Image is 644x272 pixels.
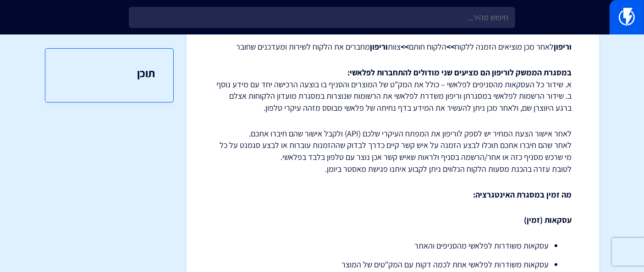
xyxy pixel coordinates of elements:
input: חיפוש מהיר... [129,7,515,28]
p: לאחר אישור הצעת המחיר יש לספק לוריפון את המפתח העיקרי שלכם (API) ולקבל אישור שהם חיברו אתכם. לאחר... [214,128,572,175]
li: עסקאות משודרות לפלאשי מהסניפים והאתר [237,240,549,252]
strong: וריפון [370,41,388,52]
li: עסקאות משודרות לפלאשי אחת לכמה דקות עם המק"טים של המוצר [237,259,549,271]
p: לאחר מכן מוציאים הזמנה ללקוח הלקוח חותם צוות מחברים את הלקוח לשירות ומעדכנים שחובר [214,41,572,53]
strong: עסקאות (זמין) [524,215,572,225]
strong: >> [446,41,455,52]
strong: וריפון [554,41,572,52]
h3: תוכן [64,67,155,79]
strong: >> [401,41,409,52]
strong: במסגרת הממשק לוריפון הם מציעים שני מודולים להתחברות לפלאשי: [347,67,572,78]
strong: מה זמין במסגרת האינטגרציה: [473,189,572,200]
p: א. שידור כל העסקאות מהסניפים לפלאשי – כולל את המק"ט של המוצרים והסניף בו בוצעה הרכישה יחד עם מידע... [214,67,572,114]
